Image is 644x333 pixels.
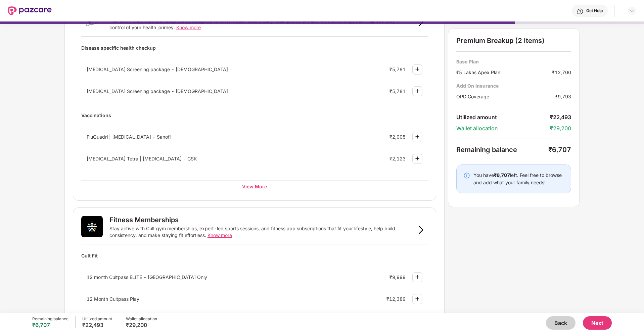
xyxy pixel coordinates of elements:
[413,87,421,95] img: svg+xml;base64,PHN2ZyBpZD0iUGx1cy0zMngzMiIgeG1sbnM9Imh0dHA6Ly93d3cudzMub3JnLzIwMDAvc3ZnIiB3aWR0aD...
[555,93,571,100] div: ₹9,793
[389,66,406,72] div: ₹5,781
[81,180,428,192] div: View More
[456,146,548,154] div: Remaining balance
[8,6,52,15] img: New Pazcare Logo
[87,134,171,140] span: FluQuadri | [MEDICAL_DATA] - Sanofi
[109,216,179,224] div: Fitness Memberships
[629,8,635,13] img: svg+xml;base64,PHN2ZyBpZD0iRHJvcGRvd24tMzJ4MzIiIHhtbG5zPSJodHRwOi8vd3d3LnczLm9yZy8yMDAwL3N2ZyIgd2...
[456,37,571,45] div: Premium Breakup (2 Items)
[81,216,103,237] img: Fitness Memberships
[32,316,68,322] div: Remaining balance
[32,322,68,328] div: ₹6,707
[456,69,552,76] div: ₹5 Lakhs Apex Plan
[81,250,428,261] div: Cult Fit
[389,156,406,161] div: ₹2,123
[126,316,157,322] div: Wallet allocation
[87,156,197,161] span: [MEDICAL_DATA] Tetra | [MEDICAL_DATA] - GSK
[552,69,571,76] div: ₹12,700
[586,8,603,13] div: Get Help
[413,295,421,303] img: svg+xml;base64,PHN2ZyBpZD0iUGx1cy0zMngzMiIgeG1sbnM9Imh0dHA6Ly93d3cudzMub3JnLzIwMDAvc3ZnIiB3aWR0aD...
[456,114,550,121] div: Utilized amount
[456,58,571,65] div: Base Plan
[463,172,470,179] img: svg+xml;base64,PHN2ZyBpZD0iSW5mby0yMHgyMCIgeG1sbnM9Imh0dHA6Ly93d3cudzMub3JnLzIwMDAvc3ZnIiB3aWR0aD...
[87,88,228,94] span: [MEDICAL_DATA] Screening package - [DEMOGRAPHIC_DATA]
[494,172,510,178] b: ₹6,707
[386,296,406,302] div: ₹12,389
[413,65,421,73] img: svg+xml;base64,PHN2ZyBpZD0iUGx1cy0zMngzMiIgeG1sbnM9Imh0dHA6Ly93d3cudzMub3JnLzIwMDAvc3ZnIiB3aWR0aD...
[389,88,406,94] div: ₹5,781
[82,322,112,328] div: ₹22,493
[550,125,571,132] div: ₹29,200
[87,296,139,302] span: 12 Month Cultpass Play
[417,226,425,234] img: svg+xml;base64,PHN2ZyB3aWR0aD0iOSIgaGVpZ2h0PSIxNiIgdmlld0JveD0iMCAwIDkgMTYiIGZpbGw9Im5vbmUiIHhtbG...
[87,66,228,72] span: [MEDICAL_DATA] Screening package - [DEMOGRAPHIC_DATA]
[109,225,414,239] div: Stay active with Cult gym memberships, expert-led sports sessions, and fitness app subscriptions ...
[417,18,425,26] img: svg+xml;base64,PHN2ZyB3aWR0aD0iOSIgaGVpZ2h0PSIxNiIgdmlld0JveD0iMCAwIDkgMTYiIGZpbGw9Im5vbmUiIHhtbG...
[81,109,428,121] div: Vaccinations
[583,316,612,330] button: Next
[389,134,406,140] div: ₹2,005
[413,133,421,141] img: svg+xml;base64,PHN2ZyBpZD0iUGx1cy0zMngzMiIgeG1sbnM9Imh0dHA6Ly93d3cudzMub3JnLzIwMDAvc3ZnIiB3aWR0aD...
[456,93,555,100] div: OPD Coverage
[389,274,406,280] div: ₹9,999
[548,146,571,154] div: ₹6,707
[126,322,157,328] div: ₹29,200
[577,8,584,15] img: svg+xml;base64,PHN2ZyBpZD0iSGVscC0zMngzMiIgeG1sbnM9Imh0dHA6Ly93d3cudzMub3JnLzIwMDAvc3ZnIiB3aWR0aD...
[176,25,201,30] span: Know more
[550,114,571,121] div: ₹22,493
[82,316,112,322] div: Utilized amount
[413,273,421,281] img: svg+xml;base64,PHN2ZyBpZD0iUGx1cy0zMngzMiIgeG1sbnM9Imh0dHA6Ly93d3cudzMub3JnLzIwMDAvc3ZnIiB3aWR0aD...
[413,154,421,162] img: svg+xml;base64,PHN2ZyBpZD0iUGx1cy0zMngzMiIgeG1sbnM9Imh0dHA6Ly93d3cudzMub3JnLzIwMDAvc3ZnIiB3aWR0aD...
[546,316,576,330] button: Back
[81,42,428,54] div: Disease specific health checkup
[109,17,414,31] div: Full-body checkups and diagnostics designed to catch health issues early. Gain peace of mind with...
[87,274,207,280] span: 12 month Cultpass ELITE - [GEOGRAPHIC_DATA] Only
[208,232,232,238] span: Know more
[456,83,571,89] div: Add On Insurance
[456,125,550,132] div: Wallet allocation
[473,172,564,186] div: You have left. Feel free to browse and add what your family needs!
